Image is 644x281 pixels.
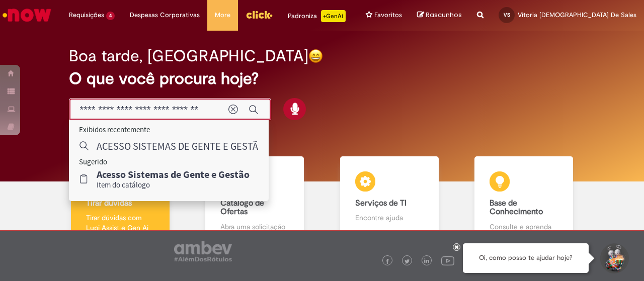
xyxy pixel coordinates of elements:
[417,11,462,20] a: Rascunhos
[69,70,575,87] h2: O que você procura hoje?
[426,10,462,20] span: Rascunhos
[130,10,200,20] span: Despesas Corporativas
[220,222,289,232] p: Abra uma solicitação
[355,213,424,223] p: Encontre ajuda
[518,11,636,19] span: Vitoria [DEMOGRAPHIC_DATA] De Sales
[441,254,454,267] img: logo_footer_youtube.png
[463,243,589,273] div: Oi, como posso te ajudar hoje?
[322,156,457,243] a: Serviços de TI Encontre ajuda
[385,259,390,264] img: logo_footer_facebook.png
[174,241,232,261] img: logo_footer_ambev_rotulo_gray.png
[69,47,308,65] h2: Boa tarde, [GEOGRAPHIC_DATA]
[490,222,558,232] p: Consulte e aprenda
[355,198,407,208] b: Serviços de TI
[1,5,53,25] img: ServiceNow
[215,10,230,20] span: More
[69,10,104,20] span: Requisições
[288,10,346,22] div: Padroniza
[220,198,264,217] b: Catálogo de Ofertas
[405,259,410,264] img: logo_footer_twitter.png
[86,213,154,233] p: Tirar dúvidas com Lupi Assist e Gen Ai
[86,198,132,208] b: Tirar dúvidas
[106,12,115,20] span: 4
[53,156,188,243] a: Tirar dúvidas Tirar dúvidas com Lupi Assist e Gen Ai
[321,10,346,22] p: +GenAi
[374,10,402,20] span: Favoritos
[308,49,323,63] img: happy-face.png
[246,7,273,22] img: click_logo_yellow_360x200.png
[490,198,543,217] b: Base de Conhecimento
[424,258,429,264] img: logo_footer_linkedin.png
[457,156,592,243] a: Base de Conhecimento Consulte e aprenda
[504,12,510,18] span: VS
[599,243,629,273] button: Iniciar Conversa de Suporte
